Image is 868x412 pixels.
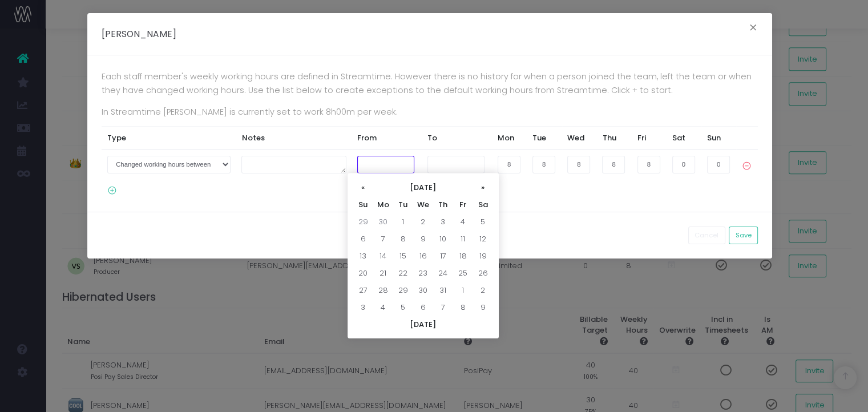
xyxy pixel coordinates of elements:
[413,247,433,264] td: 16
[422,127,492,150] th: To
[373,213,393,230] td: 30
[473,298,493,316] td: 9
[413,213,433,230] td: 2
[433,230,453,247] td: 10
[453,298,473,316] td: 8
[701,127,736,150] th: Sun
[373,230,393,247] td: 7
[433,281,453,298] td: 31
[632,127,667,150] th: Fri
[667,127,701,150] th: Sat
[236,127,352,150] th: Notes
[353,179,373,196] th: «
[102,27,176,41] h5: [PERSON_NAME]
[102,127,236,150] th: Type
[413,264,433,281] td: 23
[373,247,393,264] td: 14
[741,20,765,38] button: Close
[473,196,493,213] th: Sa
[688,227,725,244] button: Cancel
[413,281,433,298] td: 30
[473,281,493,298] td: 2
[562,127,597,150] th: Wed
[473,247,493,264] td: 19
[433,298,453,316] td: 7
[492,127,527,150] th: Mon
[597,127,632,150] th: Thu
[473,230,493,247] td: 12
[352,127,422,150] th: From
[393,264,413,281] td: 22
[729,227,758,244] button: Save
[353,264,373,281] td: 20
[373,281,393,298] td: 28
[413,298,433,316] td: 6
[102,105,758,119] p: In Streamtime [PERSON_NAME] is currently set to work 8h00m per week.
[473,213,493,230] td: 5
[453,196,473,213] th: Fr
[453,247,473,264] td: 18
[353,213,373,230] td: 29
[453,281,473,298] td: 1
[453,213,473,230] td: 4
[473,264,493,281] td: 26
[373,196,393,213] th: Mo
[433,213,453,230] td: 3
[393,298,413,316] td: 5
[393,213,413,230] td: 1
[353,298,373,316] td: 3
[453,230,473,247] td: 11
[353,247,373,264] td: 13
[373,179,473,196] th: [DATE]
[393,281,413,298] td: 29
[453,264,473,281] td: 25
[433,264,453,281] td: 24
[353,316,493,333] th: [DATE]
[353,196,373,213] th: Su
[353,230,373,247] td: 6
[413,230,433,247] td: 9
[393,230,413,247] td: 8
[102,70,758,98] p: Each staff member's weekly working hours are defined in Streamtime. However there is no history f...
[373,298,393,316] td: 4
[393,247,413,264] td: 15
[473,179,493,196] th: »
[393,196,413,213] th: Tu
[353,281,373,298] td: 27
[413,196,433,213] th: We
[433,196,453,213] th: Th
[527,127,562,150] th: Tue
[373,264,393,281] td: 21
[433,247,453,264] td: 17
